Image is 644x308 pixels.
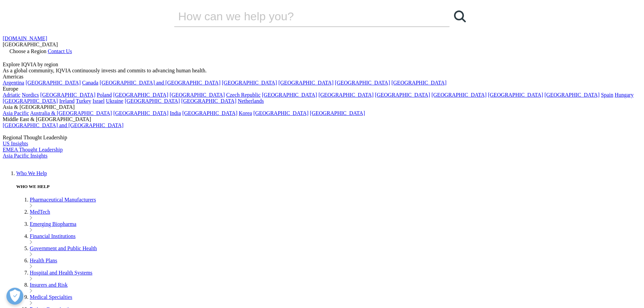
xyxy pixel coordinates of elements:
[238,98,264,104] a: Netherlands
[222,80,277,86] a: [GEOGRAPHIC_DATA]
[22,92,39,98] a: Nordics
[174,6,430,26] input: Search
[615,92,634,98] a: Hungary
[253,110,308,116] a: [GEOGRAPHIC_DATA]
[3,42,641,48] div: [GEOGRAPHIC_DATA]
[3,116,641,122] div: Middle East & [GEOGRAPHIC_DATA]
[226,92,261,98] a: Czech Republic
[30,245,97,251] a: Government and Public Health
[170,110,181,116] a: India
[3,147,63,152] a: EMEA Thought Leadership
[335,80,390,86] a: [GEOGRAPHIC_DATA]
[170,92,225,98] a: [GEOGRAPHIC_DATA]
[30,270,92,276] a: Hospital and Health Systems
[3,80,24,86] a: Argentina
[3,92,20,98] a: Adriatic
[262,92,317,98] a: [GEOGRAPHIC_DATA]
[182,110,237,116] a: [GEOGRAPHIC_DATA]
[30,221,76,227] a: Emerging Biopharma
[30,258,57,263] a: Health Plans
[181,98,236,104] a: [GEOGRAPHIC_DATA]
[3,62,641,68] div: Explore IQVIA by region
[310,110,365,116] a: [GEOGRAPHIC_DATA]
[40,92,95,98] a: [GEOGRAPHIC_DATA]
[59,98,74,104] a: Ireland
[3,135,641,141] div: Regional Thought Leadership
[113,110,168,116] a: [GEOGRAPHIC_DATA]
[26,80,81,86] a: [GEOGRAPHIC_DATA]
[278,80,333,86] a: [GEOGRAPHIC_DATA]
[3,110,29,116] a: Asia Pacific
[3,141,28,146] a: US Insights
[3,122,123,128] a: [GEOGRAPHIC_DATA] and [GEOGRAPHIC_DATA]
[97,92,112,98] a: Poland
[3,153,47,159] a: Asia Pacific Insights
[30,209,50,215] a: MedTech
[48,48,72,54] a: Contact Us
[125,98,180,104] a: [GEOGRAPHIC_DATA]
[3,68,641,74] div: As a global community, IQVIA continuously invests and commits to advancing human health.
[545,92,600,98] a: [GEOGRAPHIC_DATA]
[82,80,98,86] a: Canada
[100,80,220,86] a: [GEOGRAPHIC_DATA] and [GEOGRAPHIC_DATA]
[3,74,641,80] div: Americas
[454,10,466,22] svg: Search
[30,197,96,203] a: Pharmaceutical Manufacturers
[375,92,430,98] a: [GEOGRAPHIC_DATA]
[601,92,613,98] a: Spain
[30,110,112,116] a: Australia & [GEOGRAPHIC_DATA]
[113,92,168,98] a: [GEOGRAPHIC_DATA]
[106,98,123,104] a: Ukraine
[3,86,641,92] div: Europe
[30,282,68,288] a: Insurers and Risk
[3,104,641,110] div: Asia & [GEOGRAPHIC_DATA]
[16,170,47,176] a: Who We Help
[3,98,58,104] a: [GEOGRAPHIC_DATA]
[6,288,23,305] button: Open Preferences
[239,110,252,116] a: Korea
[16,184,641,189] h5: WHO WE HELP
[488,92,543,98] a: [GEOGRAPHIC_DATA]
[450,6,470,26] a: Search
[30,233,76,239] a: Financial Institutions
[3,35,47,41] a: [DOMAIN_NAME]
[318,92,374,98] a: [GEOGRAPHIC_DATA]
[431,92,486,98] a: [GEOGRAPHIC_DATA]
[93,98,105,104] a: Israel
[9,48,46,54] span: Choose a Region
[391,80,447,86] a: [GEOGRAPHIC_DATA]
[76,98,91,104] a: Turkey
[30,294,72,300] a: Medical Specialties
